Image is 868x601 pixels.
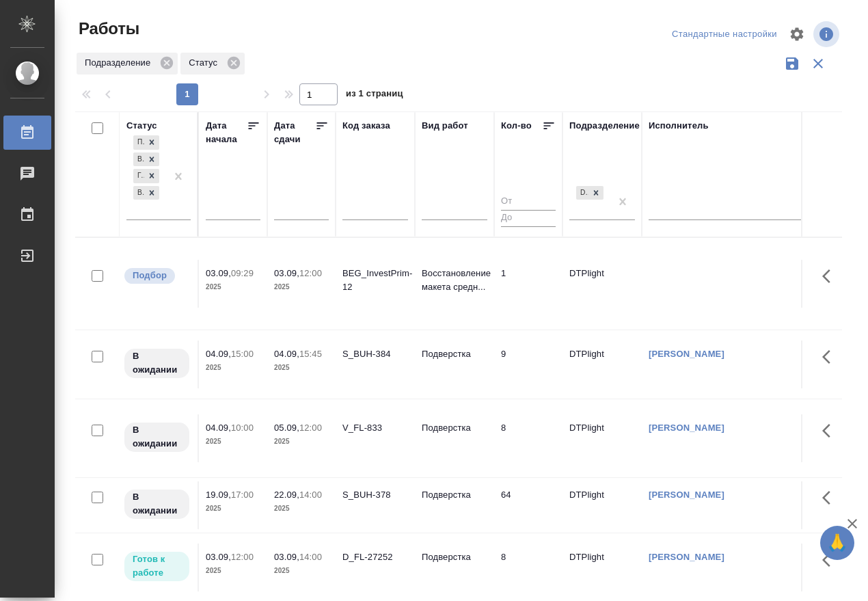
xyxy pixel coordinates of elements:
div: Статус [180,53,245,75]
td: 8 [494,544,562,591]
p: 15:45 [299,349,322,359]
p: 04.09, [206,349,231,359]
p: 19.09, [206,490,231,500]
td: DTPlight [562,414,642,462]
p: 04.09, [206,423,231,433]
div: V_FL-833 [342,421,408,435]
p: 03.09, [206,268,231,278]
td: DTPlight [562,481,642,529]
div: Исполнитель назначен, приступать к работе пока рано [123,488,191,520]
div: S_BUH-384 [342,347,408,361]
button: 🙏 [820,526,854,560]
p: 2025 [206,361,260,375]
div: Подбор [133,135,144,150]
div: В работе [133,186,144,200]
button: Здесь прячутся важные кнопки [814,544,847,576]
input: До [501,210,556,227]
p: 2025 [206,435,260,449]
p: 03.09, [274,268,299,278]
span: из 1 страниц [346,85,403,105]
p: 12:00 [231,552,254,562]
a: [PERSON_NAME] [649,423,724,433]
div: Исполнитель может приступить к работе [123,550,191,583]
div: BEG_InvestPrim-12 [342,267,408,294]
p: 2025 [206,280,260,294]
p: 2025 [274,361,329,375]
p: Готов к работе [133,552,181,580]
a: [PERSON_NAME] [649,349,724,359]
p: Подверстка [422,421,487,435]
p: Подразделение [85,56,155,70]
div: Статус [126,119,157,133]
p: 17:00 [231,490,254,500]
td: 9 [494,340,562,388]
p: Подверстка [422,347,487,361]
p: 14:00 [299,552,322,562]
p: 12:00 [299,268,322,278]
div: DTPlight [576,186,588,200]
div: Можно подбирать исполнителей [123,267,191,285]
div: Готов к работе [133,169,144,183]
p: Статус [189,56,222,70]
p: 04.09, [274,349,299,359]
p: 03.09, [206,552,231,562]
span: Работы [75,18,139,40]
p: Восстановление макета средн... [422,267,487,294]
p: Подверстка [422,488,487,502]
td: DTPlight [562,544,642,591]
a: [PERSON_NAME] [649,490,724,500]
div: Подбор, В ожидании, Готов к работе, В работе [132,185,161,202]
button: Сбросить фильтры [805,51,831,77]
button: Здесь прячутся важные кнопки [814,340,847,373]
p: 14:00 [299,490,322,500]
div: В ожидании [133,152,144,167]
div: DTPlight [575,185,605,202]
div: Исполнитель назначен, приступать к работе пока рано [123,421,191,453]
td: 1 [494,260,562,308]
div: Дата сдачи [274,119,315,146]
p: 22.09, [274,490,299,500]
p: 2025 [274,564,329,578]
div: D_FL-27252 [342,550,408,564]
a: [PERSON_NAME] [649,552,724,562]
td: DTPlight [562,260,642,308]
div: Код заказа [342,119,390,133]
p: Подверстка [422,550,487,564]
div: Кол-во [501,119,532,133]
p: Подбор [133,269,167,282]
div: Дата начала [206,119,247,146]
td: 8 [494,414,562,462]
div: Исполнитель назначен, приступать к работе пока рано [123,347,191,379]
div: Исполнитель [649,119,709,133]
td: DTPlight [562,340,642,388]
div: Подбор, В ожидании, Готов к работе, В работе [132,168,161,185]
p: В ожидании [133,490,181,518]
div: S_BUH-378 [342,488,408,502]
td: 64 [494,481,562,529]
div: Подразделение [77,53,178,75]
input: От [501,193,556,211]
button: Здесь прячутся важные кнопки [814,414,847,447]
button: Сохранить фильтры [779,51,805,77]
p: 05.09, [274,423,299,433]
span: Настроить таблицу [781,18,813,51]
p: В ожидании [133,423,181,451]
button: Здесь прячутся важные кнопки [814,481,847,514]
p: 12:00 [299,423,322,433]
div: Подразделение [569,119,640,133]
p: 09:29 [231,268,254,278]
p: 10:00 [231,423,254,433]
p: 2025 [274,502,329,516]
span: Посмотреть информацию [813,21,842,47]
p: 2025 [274,435,329,449]
p: В ожидании [133,349,181,377]
div: Подбор, В ожидании, Готов к работе, В работе [132,151,161,168]
p: 2025 [206,564,260,578]
span: 🙏 [826,529,849,557]
p: 2025 [274,280,329,294]
button: Здесь прячутся важные кнопки [814,260,847,293]
p: 03.09, [274,552,299,562]
div: split button [668,24,781,45]
p: 15:00 [231,349,254,359]
div: Вид работ [422,119,468,133]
